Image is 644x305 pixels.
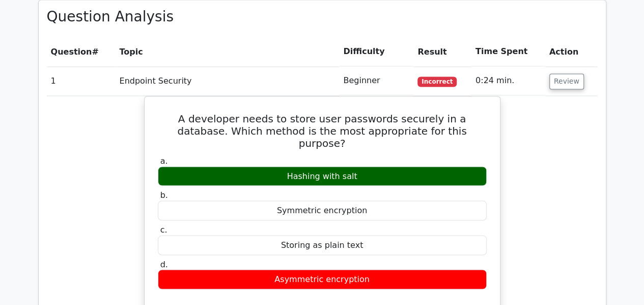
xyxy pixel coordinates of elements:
[417,77,457,87] span: Incorrect
[47,8,598,26] h3: Question Analysis
[158,235,487,255] div: Storing as plain text
[413,37,471,66] th: Result
[471,66,545,95] td: 0:24 min.
[158,200,487,220] div: Symmetric encryption
[160,259,168,269] span: d.
[51,47,92,57] span: Question
[157,113,488,149] h5: A developer needs to store user passwords securely in a database. Which method is the most approp...
[47,37,116,66] th: #
[339,66,413,95] td: Beginner
[471,37,545,66] th: Time Spent
[545,37,598,66] th: Action
[158,166,487,186] div: Hashing with salt
[115,66,339,95] td: Endpoint Security
[339,37,413,66] th: Difficulty
[160,190,168,199] span: b.
[47,66,116,95] td: 1
[549,73,584,89] button: Review
[160,156,168,165] span: a.
[160,224,167,234] span: c.
[158,269,487,289] div: Asymmetric encryption
[115,37,339,66] th: Topic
